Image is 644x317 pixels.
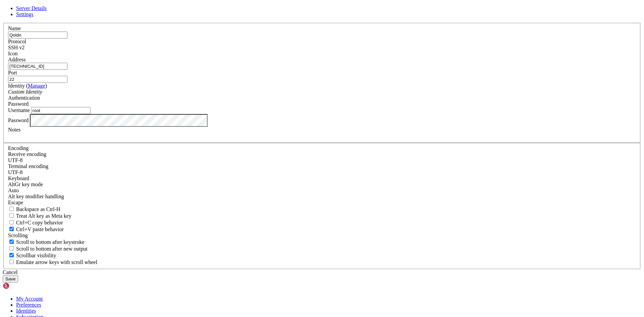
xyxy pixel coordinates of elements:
label: Ctrl-C copies if true, send ^C to host if false. Ctrl-Shift-C sends ^C to host if true, copies if... [8,220,63,225]
label: If true, the backspace should send BS ('\x08', aka ^H). Otherwise the backspace key should send '... [8,206,60,212]
input: Treat Alt key as Meta key [9,213,14,218]
input: Scrollbar visibility [9,253,14,257]
label: When using the alternative screen buffer, and DECCKM (Application Cursor Keys) is active, mouse w... [8,259,97,265]
label: Notes [8,127,20,133]
input: Host Name or IP [8,63,67,70]
span: Scroll to bottom after keystroke [16,239,85,245]
span: Auto [8,188,19,193]
label: Username [8,107,30,113]
span: Password [8,101,29,107]
a: Manage [28,83,45,89]
input: Emulate arrow keys with scroll wheel [9,260,14,264]
a: My Account [16,296,43,302]
label: Keyboard [8,175,29,181]
input: Port Number [8,76,67,83]
div: Cancel [3,269,641,275]
button: Save [3,275,18,282]
div: Custom Identity [8,89,636,95]
span: Ctrl+V paste behavior [16,226,64,232]
div: Escape [8,200,636,206]
span: ( ) [26,83,47,89]
label: Whether to scroll to the bottom on any keystroke. [8,239,85,245]
img: Shellngn [3,282,41,289]
label: Name [8,25,21,31]
label: Scrolling [8,232,28,238]
span: UTF-8 [8,169,23,175]
span: SSH v2 [8,45,24,50]
div: SSH v2 [8,45,636,51]
label: The default terminal encoding. ISO-2022 enables character map translations (like graphics maps). ... [8,163,48,169]
div: UTF-8 [8,169,636,175]
label: Set the expected encoding for data received from the host. If the encodings do not match, visual ... [8,151,46,157]
input: Scroll to bottom after keystroke [9,240,14,244]
label: Scroll to bottom after new output. [8,246,88,252]
label: Address [8,57,25,62]
label: Icon [8,51,17,56]
a: Server Details [16,5,47,11]
input: Login Username [31,107,91,114]
label: Identity [8,83,47,89]
div: UTF-8 [8,157,636,163]
label: Ctrl+V pastes if true, sends ^V to host if false. Ctrl+Shift+V sends ^V to host if true, pastes i... [8,226,64,232]
span: Emulate arrow keys with scroll wheel [16,259,97,265]
label: Password [8,117,29,123]
span: Backspace as Ctrl-H [16,206,60,212]
label: Whether the Alt key acts as a Meta key or as a distinct Alt key. [8,213,71,219]
label: Set the expected encoding for data received from the host. If the encodings do not match, visual ... [8,181,43,187]
input: Ctrl+C copy behavior [9,220,14,224]
div: Password [8,101,636,107]
label: Authentication [8,95,40,101]
input: Scroll to bottom after new output [9,246,14,251]
input: Server Name [8,32,67,39]
label: Port [8,70,17,75]
span: UTF-8 [8,157,23,163]
label: Controls how the Alt key is handled. Escape: Send an ESC prefix. 8-Bit: Add 128 to the typed char... [8,194,64,199]
label: Encoding [8,145,29,151]
input: Ctrl+V paste behavior [9,227,14,231]
span: Treat Alt key as Meta key [16,213,71,219]
a: Identities [16,308,36,314]
input: Backspace as Ctrl-H [9,207,14,211]
span: Scroll to bottom after new output [16,246,88,252]
div: Auto [8,188,636,194]
span: Escape [8,200,23,205]
span: Scrollbar visibility [16,253,56,258]
a: Preferences [16,302,41,308]
a: Settings [16,11,34,17]
span: Ctrl+C copy behavior [16,220,63,225]
i: Custom Identity [8,89,42,95]
label: Protocol [8,39,26,44]
label: The vertical scrollbar mode. [8,253,56,258]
